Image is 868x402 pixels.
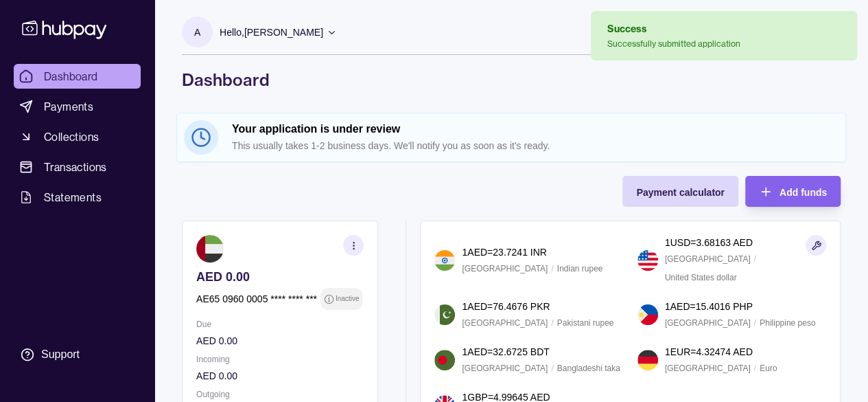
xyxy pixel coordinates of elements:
img: pk [434,304,455,325]
p: AED 0.00 [196,333,364,348]
p: [GEOGRAPHIC_DATA] [665,361,751,376]
img: us [637,250,658,271]
p: 1 EUR = 4.32474 AED [665,344,753,359]
a: Transactions [14,155,141,179]
p: 1 AED = 32.6725 BDT [462,344,549,359]
p: 1 USD = 3.68163 AED [665,235,753,250]
span: Collections [44,129,99,145]
img: bd [434,350,455,370]
p: A [194,25,200,40]
p: Euro [760,361,777,376]
p: [GEOGRAPHIC_DATA] [462,261,548,276]
span: Transactions [44,159,107,175]
span: Payment calculator [636,187,724,198]
p: / [754,361,756,376]
span: Statements [44,189,102,205]
p: / [551,315,553,331]
img: ph [637,304,658,325]
span: Payments [44,98,93,115]
div: Support [41,347,80,362]
p: Incoming [196,352,364,367]
a: Statements [14,185,141,210]
button: Payment calculator [622,176,738,207]
a: Support [14,340,141,369]
p: This usually takes 1-2 business days. We'll notify you as soon as it's ready. [232,138,838,153]
h2: Your application is under review [232,122,838,137]
p: 1 AED = 76.4676 PKR [462,299,550,314]
a: Payments [14,94,141,119]
p: 1 AED = 23.7241 INR [462,245,546,260]
a: Collections [14,124,141,149]
img: ae [196,235,224,263]
div: Successfully submitted application [607,38,740,49]
span: Dashboard [44,68,98,85]
p: / [551,261,553,276]
p: / [754,252,756,267]
p: Outgoing [196,387,364,402]
button: Add funds [745,176,841,207]
p: Due [196,317,364,332]
div: Success [607,22,740,36]
p: AED 0.00 [196,368,364,383]
p: Pakistani rupee [557,315,614,331]
p: [GEOGRAPHIC_DATA] [462,315,548,331]
p: United States dollar [665,270,737,285]
p: [GEOGRAPHIC_DATA] [665,252,751,267]
p: Bangladeshi taka [557,361,620,376]
p: 1 AED = 15.4016 PHP [665,299,753,314]
img: in [434,250,455,271]
p: / [754,315,756,331]
p: Philippine peso [760,315,815,331]
img: de [637,350,658,370]
p: Hello, [PERSON_NAME] [220,25,323,40]
p: [GEOGRAPHIC_DATA] [462,361,548,376]
p: / [551,361,553,376]
h1: Dashboard [182,69,841,91]
p: [GEOGRAPHIC_DATA] [665,315,751,331]
p: Inactive [336,291,359,306]
span: Add funds [779,187,827,198]
p: AED 0.00 [196,269,364,284]
a: Dashboard [14,64,141,89]
p: Indian rupee [557,261,603,276]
